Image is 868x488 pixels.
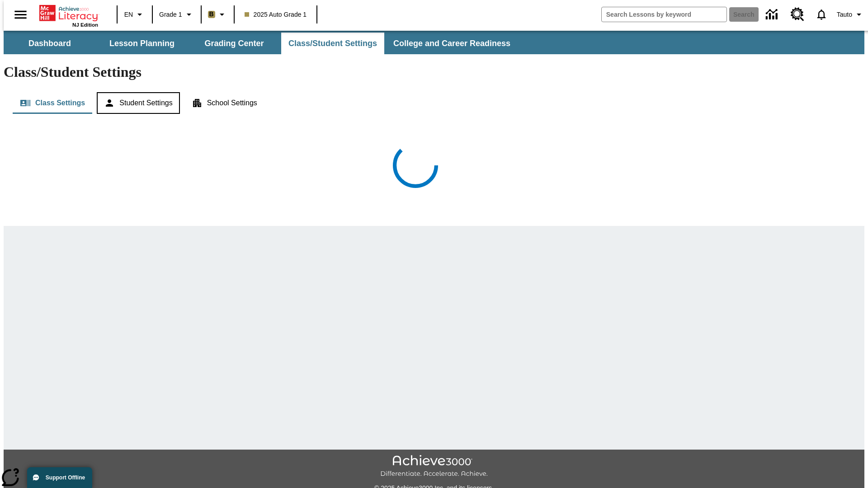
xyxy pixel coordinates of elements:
input: search field [602,7,726,22]
button: Profile/Settings [833,6,868,23]
button: Student Settings [97,92,179,114]
div: Home [39,3,98,28]
span: Grade 1 [159,10,182,19]
button: Language: EN, Select a language [120,6,149,23]
button: Grading Center [189,33,279,54]
a: Data Center [760,2,785,27]
span: NJ Edition [72,22,98,28]
div: Class/Student Settings [13,92,855,114]
button: Grade: Grade 1, Select a grade [156,6,198,23]
button: College and Career Readiness [386,33,518,54]
span: EN [124,10,133,19]
button: Boost Class color is light brown. Change class color [204,6,231,23]
span: Tauto [837,10,852,19]
button: Lesson Planning [97,33,187,54]
div: SubNavbar [4,33,519,54]
button: Support Offline [27,467,92,488]
h1: Class/Student Settings [4,64,864,80]
span: 2025 Auto Grade 1 [245,10,307,19]
a: Resource Center, Will open in new tab [785,2,810,27]
button: Open side menu [7,1,34,28]
img: Achieve3000 Differentiate Accelerate Achieve [380,455,488,478]
button: Dashboard [5,33,95,54]
div: SubNavbar [4,31,864,54]
button: School Settings [184,92,264,114]
a: Notifications [810,3,833,26]
button: Class/Student Settings [281,33,384,54]
span: Support Offline [46,474,85,481]
a: Home [39,4,98,22]
button: Class Settings [13,92,92,114]
span: B [209,9,214,20]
